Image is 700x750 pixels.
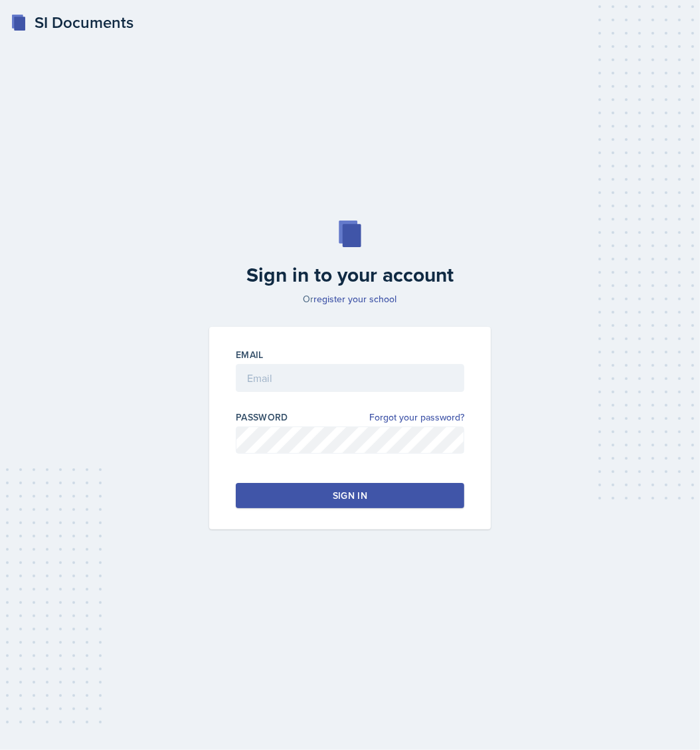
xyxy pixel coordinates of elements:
a: register your school [314,292,397,306]
input: Email [236,364,464,392]
label: Password [236,411,288,424]
a: Forgot your password? [369,411,464,424]
a: SI Documents [11,11,133,35]
h2: Sign in to your account [201,263,499,287]
label: Email [236,348,264,361]
div: Sign in [333,489,367,502]
button: Sign in [236,483,464,508]
p: Or [201,292,499,306]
